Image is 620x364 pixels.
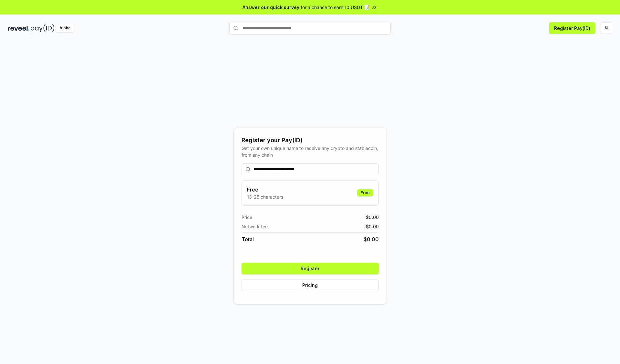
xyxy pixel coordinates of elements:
[357,189,373,196] div: Free
[301,4,370,11] span: for a chance to earn 10 USDT 📝
[366,223,379,230] span: $ 0.00
[242,280,379,291] button: Pricing
[242,145,379,158] div: Get your own unique name to receive any crypto and stablecoin, from any chain
[8,24,29,32] img: reveel_dark
[242,136,379,145] div: Register your Pay(ID)
[366,214,379,221] span: $ 0.00
[549,22,595,34] button: Register Pay(ID)
[56,24,74,32] div: Alpha
[242,223,268,230] span: Network fee
[247,186,283,193] h3: Free
[242,214,252,221] span: Price
[247,193,283,200] p: 13-25 characters
[242,235,254,243] span: Total
[31,24,55,32] img: pay_id
[243,4,299,11] span: Answer our quick survey
[242,263,379,274] button: Register
[364,235,379,243] span: $ 0.00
